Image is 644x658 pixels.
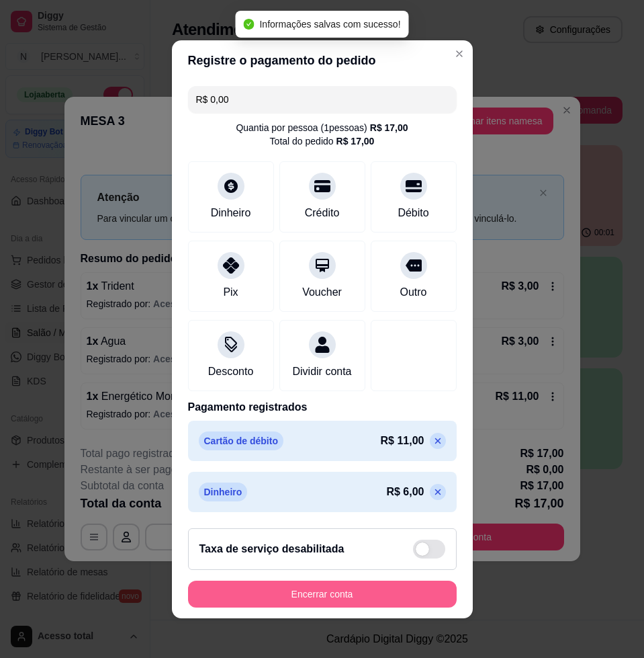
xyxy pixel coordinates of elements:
div: Desconto [208,364,254,380]
div: Dinheiro [211,205,251,221]
p: R$ 6,00 [386,484,424,500]
div: Dividir conta [292,364,351,380]
button: Encerrar conta [188,581,457,608]
p: R$ 11,00 [381,433,424,449]
header: Registre o pagamento do pedido [172,40,473,81]
div: Outro [400,284,426,300]
div: Voucher [302,284,342,300]
p: Dinheiro [199,483,248,501]
div: Pix [223,284,238,300]
p: Pagamento registrados [188,399,457,415]
span: Informações salvas com sucesso! [259,19,400,30]
p: Cartão de débito [199,431,283,450]
input: Ex.: hambúrguer de cordeiro [196,86,449,113]
div: Quantia por pessoa ( 1 pessoas) [236,121,408,134]
div: Total do pedido [270,134,375,148]
h2: Taxa de serviço desabilitada [199,541,344,557]
div: Débito [398,205,428,221]
div: Crédito [305,205,340,221]
span: check-circle [243,19,254,30]
button: Close [449,43,470,65]
div: R$ 17,00 [336,134,375,148]
div: R$ 17,00 [370,121,408,134]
